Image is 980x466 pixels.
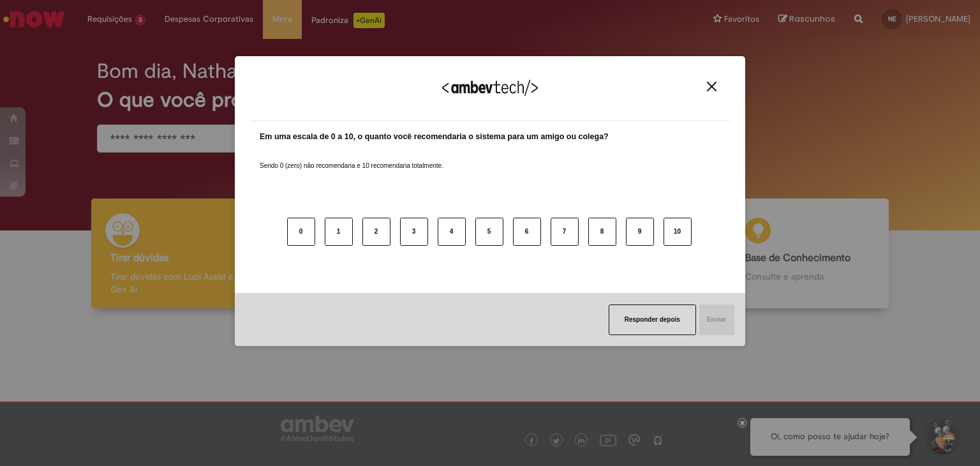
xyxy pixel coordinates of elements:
img: Close [707,82,716,91]
button: 0 [287,218,315,246]
button: 6 [513,218,541,246]
button: Responder depois [609,304,696,335]
button: 1 [325,218,353,246]
button: 3 [400,218,428,246]
button: 4 [438,218,466,246]
img: Logo Ambevtech [442,80,538,96]
button: 9 [626,218,654,246]
button: 7 [551,218,579,246]
button: Close [703,81,720,92]
button: 8 [588,218,616,246]
label: Em uma escala de 0 a 10, o quanto você recomendaria o sistema para um amigo ou colega? [260,131,609,143]
button: 2 [362,218,390,246]
label: Sendo 0 (zero) não recomendaria e 10 recomendaria totalmente. [260,146,443,170]
button: 10 [664,218,692,246]
button: 5 [475,218,503,246]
